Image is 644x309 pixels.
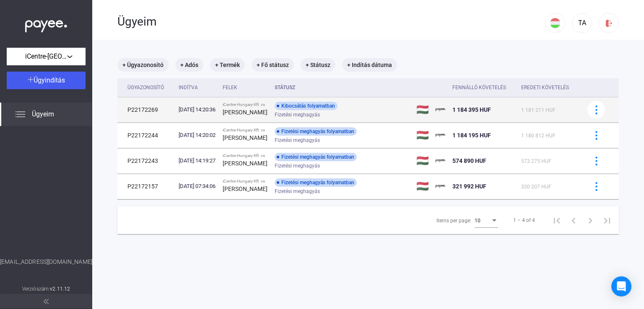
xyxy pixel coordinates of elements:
span: 1 180 812 HUF [521,133,556,139]
span: Fizetési meghagyás [275,135,320,145]
div: iCentre-Hungary Kft. vs [223,102,268,107]
td: P22172244 [117,123,175,148]
div: Ügyazonosító [127,82,164,93]
div: Ügyazonosító [127,82,172,93]
div: Ügyeim [117,15,545,29]
span: 574 890 HUF [452,157,486,164]
img: more-blue [592,182,601,191]
img: logout-red [605,19,613,28]
td: P22172243 [117,148,175,173]
div: iCentre-Hungary Kft. vs [223,128,268,133]
span: Fizetési meghagyás [275,161,320,171]
mat-chip: + Státusz [301,58,335,72]
div: TA [575,18,589,28]
img: more-blue [592,157,601,165]
button: more-blue [587,126,605,144]
div: Eredeti követelés [521,82,569,93]
button: more-blue [587,178,605,195]
div: 1 – 4 of 4 [513,215,535,225]
span: 321 992 HUF [452,183,486,190]
img: more-blue [592,106,601,114]
button: Last page [599,212,615,229]
div: Open Intercom Messenger [611,276,631,296]
img: payee-logo [436,130,446,140]
div: Fizetési meghagyás folyamatban [275,153,357,161]
span: 573 275 HUF [521,158,551,164]
span: 320 207 HUF [521,184,551,190]
mat-chip: + Adós [175,58,203,72]
mat-chip: + Ügyazonosító [117,58,169,72]
mat-chip: + Fő státusz [252,58,294,72]
span: Ügyindítás [34,76,65,84]
div: iCentre-Hungary Kft. vs [223,153,268,158]
div: iCentre-Hungary Kft. vs [223,179,268,184]
td: 🇭🇺 [413,123,432,148]
div: Fizetési meghagyás folyamatban [275,178,357,187]
th: Státusz [271,78,413,97]
div: Items per page: [436,216,471,226]
button: logout-red [599,13,619,33]
td: 🇭🇺 [413,97,432,122]
span: Ügyeim [32,109,54,119]
div: Indítva [179,82,198,93]
button: Ügyindítás [7,72,86,89]
div: [DATE] 14:20:36 [179,106,216,114]
img: payee-logo [436,181,446,191]
div: Felek [223,82,237,93]
img: more-blue [592,131,601,140]
span: Fizetési meghagyás [275,186,320,196]
img: HU [550,18,560,28]
mat-chip: + Indítás dátuma [342,58,397,72]
img: list.svg [15,109,25,119]
div: Fennálló követelés [452,82,506,93]
strong: [PERSON_NAME] [223,134,267,141]
td: 🇭🇺 [413,148,432,173]
div: Kibocsátás folyamatban [275,102,338,110]
span: 1 181 211 HUF [521,107,556,113]
strong: [PERSON_NAME] [223,109,267,116]
img: white-payee-white-dot.svg [25,15,67,33]
strong: [PERSON_NAME] [223,185,267,192]
div: [DATE] 07:34:06 [179,182,216,191]
td: P22172157 [117,174,175,199]
div: [DATE] 14:19:27 [179,157,216,165]
button: TA [572,13,592,33]
div: Fizetési meghagyás folyamatban [275,127,357,136]
img: payee-logo [436,105,446,115]
span: Fizetési meghagyás [275,110,320,120]
button: HU [545,13,565,33]
span: 10 [475,218,480,224]
mat-select: Items per page: [475,215,498,225]
strong: v2.11.12 [50,286,70,292]
div: [DATE] 14:20:02 [179,131,216,139]
td: P22172269 [117,97,175,122]
strong: [PERSON_NAME] [223,160,267,167]
span: 1 184 395 HUF [452,106,491,113]
span: iCentre-[GEOGRAPHIC_DATA] Kft. [25,51,67,62]
div: Felek [223,82,268,93]
button: more-blue [587,152,605,170]
div: Indítva [179,82,216,93]
button: Next page [582,212,599,229]
button: First page [548,212,565,229]
mat-chip: + Termék [210,58,245,72]
span: 1 184 195 HUF [452,132,491,139]
img: payee-logo [436,156,446,166]
img: arrow-double-left-grey.svg [44,299,49,304]
button: iCentre-[GEOGRAPHIC_DATA] Kft. [7,48,86,65]
div: Eredeti követelés [521,82,577,93]
button: Previous page [565,212,582,229]
td: 🇭🇺 [413,174,432,199]
div: Fennálló követelés [452,82,514,93]
button: more-blue [587,101,605,118]
img: plus-white.svg [28,77,34,82]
